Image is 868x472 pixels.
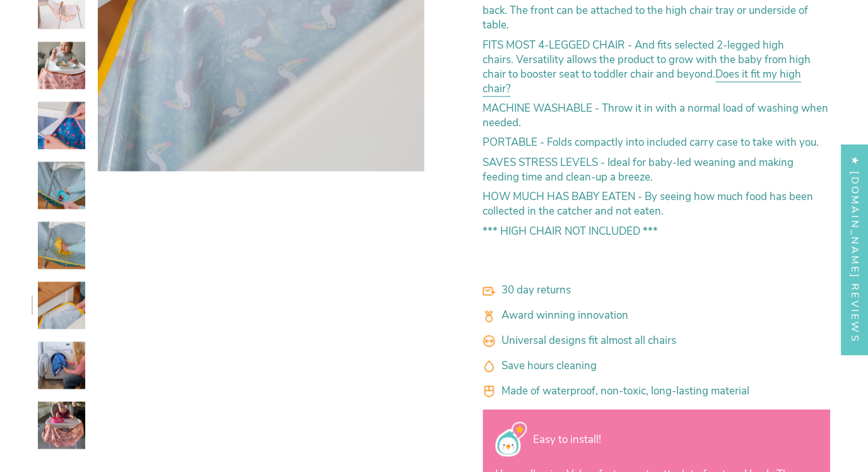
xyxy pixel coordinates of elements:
p: Universal designs fit almost all chairs [501,333,830,347]
img: Trusted by thousands of parents - Mumma's Little Helpers - High Chair Food Catcher Splat Mat [495,422,527,456]
p: Save hours cleaning [501,358,830,372]
p: Award winning innovation [501,308,830,322]
p: - Throw it in with a normal load of washing when needed. [483,100,830,129]
strong: MACHINE WASHABLE [483,100,595,115]
p: Easy to install! [533,432,817,446]
strong: HOW MUCH HAS BABY EATEN - [483,189,645,204]
p: - And fits selected 2-legged high chairs. Versatility allows the product to grow with the baby fr... [483,37,830,95]
a: Does it fit my high chair? [483,66,801,98]
strong: SAVES STRESS LEVELS [483,155,601,169]
div: Click to open Judge.me floating reviews tab [842,145,868,355]
p: By seeing how much food has been collected in the catcher and not eaten. [483,189,830,218]
p: Made of waterproof, non-toxic, long-lasting material [501,383,830,398]
strong: PORTABLE - [483,135,547,150]
p: - Ideal for baby-led weaning and making feeding time and clean-up a breeze. [483,155,830,184]
strong: *** HIGH CHAIR NOT INCLUDED *** [483,223,658,238]
p: 30 day returns [501,283,830,297]
strong: FITS MOST 4-LEGGED CHAIR [483,37,628,52]
p: Folds compactly into included carry case to take with you. [483,135,830,150]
